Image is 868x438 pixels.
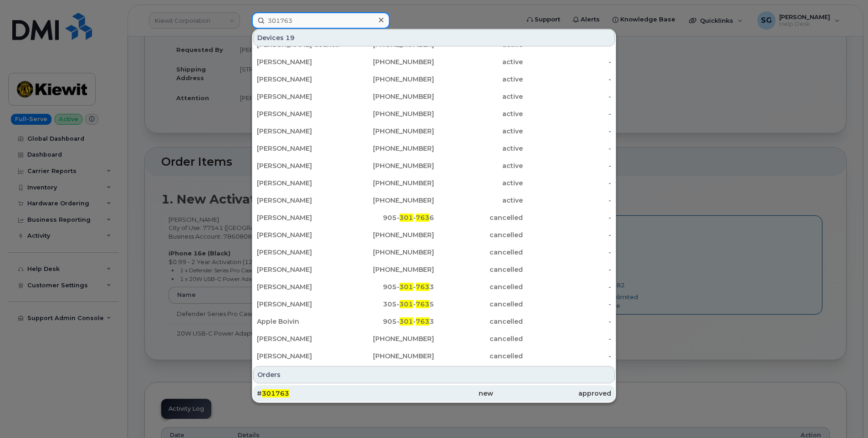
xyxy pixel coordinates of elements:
div: [PERSON_NAME] [257,334,346,343]
div: [PERSON_NAME] [257,351,346,361]
div: - [523,334,612,343]
div: - [523,265,612,274]
div: [PERSON_NAME] [257,144,346,153]
div: [PERSON_NAME] [257,282,346,291]
a: [PERSON_NAME][PHONE_NUMBER]active- [253,88,615,105]
div: [PHONE_NUMBER] [346,75,434,84]
span: 19 [286,33,295,42]
div: active [434,196,523,205]
div: [PERSON_NAME] [257,248,346,257]
div: cancelled [434,351,523,361]
div: [PHONE_NUMBER] [346,248,434,257]
div: [PERSON_NAME] [257,127,346,136]
div: 905- - 3 [346,317,434,326]
a: [PERSON_NAME][PHONE_NUMBER]active- [253,158,615,174]
div: - [523,248,612,257]
div: Orders [253,366,615,383]
div: new [375,389,493,398]
div: active [434,109,523,118]
span: 763 [416,283,429,291]
div: active [434,161,523,170]
div: # [257,389,375,398]
div: - [523,57,612,66]
div: - [523,300,612,309]
span: 301 [399,300,413,308]
div: active [434,144,523,153]
a: [PERSON_NAME][PHONE_NUMBER]active- [253,192,615,209]
a: Apple Boivin905-301-7633cancelled- [253,313,615,330]
div: [PHONE_NUMBER] [346,230,434,239]
span: 301 [399,214,413,222]
div: [PHONE_NUMBER] [346,144,434,153]
div: [PHONE_NUMBER] [346,265,434,274]
a: [PERSON_NAME]905-301-7636cancelled- [253,209,615,226]
div: 905- - 3 [346,282,434,291]
div: [PHONE_NUMBER] [346,351,434,361]
a: [PERSON_NAME][PHONE_NUMBER]active- [253,54,615,70]
div: [PERSON_NAME] [257,109,346,118]
div: cancelled [434,282,523,291]
div: [PHONE_NUMBER] [346,178,434,188]
a: [PERSON_NAME][PHONE_NUMBER]cancelled- [253,244,615,260]
div: [PHONE_NUMBER] [346,57,434,66]
div: [PHONE_NUMBER] [346,196,434,205]
span: 301 [399,317,413,326]
div: - [523,230,612,239]
a: [PERSON_NAME][PHONE_NUMBER]active- [253,123,615,139]
a: [PERSON_NAME][PHONE_NUMBER]cancelled- [253,331,615,347]
a: [PERSON_NAME][PHONE_NUMBER]active- [253,140,615,157]
div: - [523,196,612,205]
input: Find something... [252,12,390,29]
div: - [523,144,612,153]
div: [PERSON_NAME] [257,213,346,222]
span: 763 [416,214,429,222]
div: active [434,127,523,136]
div: active [434,178,523,188]
div: cancelled [434,230,523,239]
div: - [523,351,612,361]
div: active [434,92,523,101]
div: cancelled [434,334,523,343]
div: cancelled [434,265,523,274]
div: approved [493,389,611,398]
div: [PHONE_NUMBER] [346,161,434,170]
a: [PERSON_NAME][PHONE_NUMBER]active- [253,175,615,191]
div: [PERSON_NAME] [257,178,346,188]
div: 905- - 6 [346,213,434,222]
div: Apple Boivin [257,317,346,326]
div: [PHONE_NUMBER] [346,127,434,136]
div: [PHONE_NUMBER] [346,109,434,118]
div: - [523,109,612,118]
div: [PERSON_NAME] [257,161,346,170]
a: [PERSON_NAME]305-301-7635cancelled- [253,296,615,312]
div: cancelled [434,213,523,222]
div: active [434,75,523,84]
a: [PERSON_NAME][PHONE_NUMBER]cancelled- [253,227,615,243]
div: [PERSON_NAME] [257,57,346,66]
div: cancelled [434,317,523,326]
div: cancelled [434,248,523,257]
a: [PERSON_NAME][PHONE_NUMBER]active- [253,106,615,122]
iframe: Messenger Launcher [828,398,861,431]
a: [PERSON_NAME]905-301-7633cancelled- [253,279,615,295]
a: [PERSON_NAME] Council[PHONE_NUMBER]active- [253,36,615,53]
span: 301763 [262,389,289,397]
div: [PERSON_NAME] [257,265,346,274]
a: [PERSON_NAME][PHONE_NUMBER]active- [253,71,615,87]
div: cancelled [434,300,523,309]
a: [PERSON_NAME][PHONE_NUMBER]cancelled- [253,348,615,364]
div: - [523,178,612,188]
span: 763 [416,317,429,326]
div: [PERSON_NAME] [257,196,346,205]
div: - [523,92,612,101]
span: 763 [416,300,429,308]
div: [PERSON_NAME] [257,230,346,239]
div: [PHONE_NUMBER] [346,92,434,101]
div: - [523,161,612,170]
div: active [434,57,523,66]
div: [PHONE_NUMBER] [346,334,434,343]
a: #301763newapproved [253,385,615,402]
span: 301 [399,283,413,291]
div: Devices [253,29,615,46]
div: [PERSON_NAME] [257,92,346,101]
